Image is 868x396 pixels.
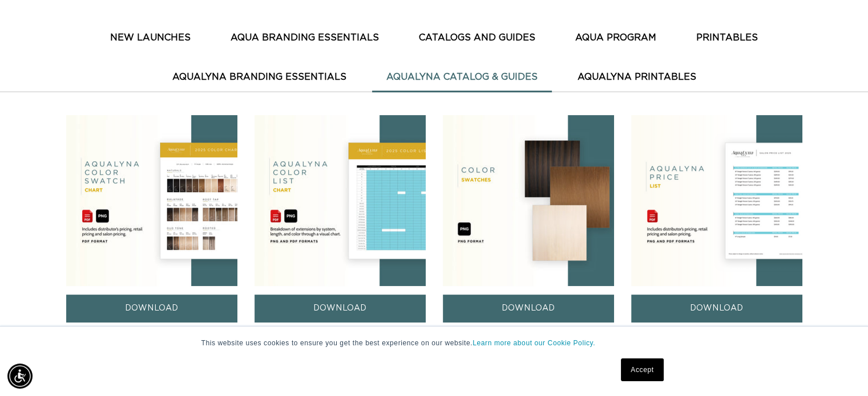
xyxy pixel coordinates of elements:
[158,63,361,91] button: AquaLyna Branding Essentials
[216,24,393,52] button: AQUA BRANDING ESSENTIALS
[621,358,663,381] a: Accept
[473,339,595,347] a: Learn more about our Cookie Policy.
[563,63,710,91] button: AquaLyna Printables
[682,24,772,52] button: PRINTABLES
[66,295,237,322] a: DOWNLOAD
[811,341,868,396] iframe: Chat Widget
[443,295,614,322] a: DOWNLOAD
[561,24,671,52] button: AQUA PROGRAM
[96,24,205,52] button: New Launches
[255,295,426,322] a: DOWNLOAD
[372,63,552,91] button: AquaLyna Catalog & Guides
[7,364,33,389] div: Accessibility Menu
[405,24,550,52] button: CATALOGS AND GUIDES
[631,295,802,322] a: DOWNLOAD
[201,338,667,348] p: This website uses cookies to ensure you get the best experience on our website.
